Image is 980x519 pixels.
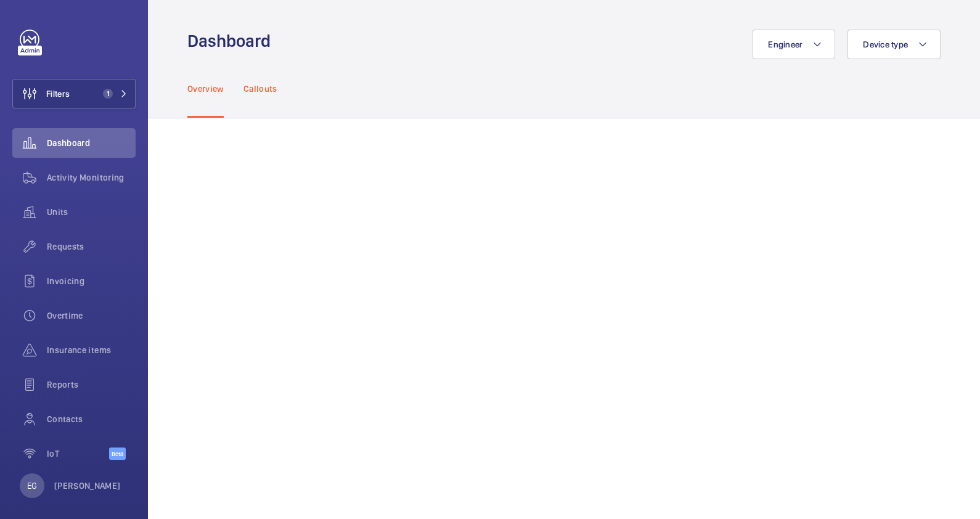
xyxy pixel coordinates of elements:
p: Callouts [243,83,277,95]
button: Engineer [753,30,835,59]
span: Reports [47,378,136,391]
span: Units [47,206,136,218]
span: Device type [863,39,908,49]
p: EG [27,480,37,492]
span: Invoicing [47,275,136,287]
p: Overview [187,83,224,95]
span: Engineer [768,39,802,49]
span: Filters [46,88,70,100]
span: Contacts [47,413,136,425]
p: [PERSON_NAME] [54,480,121,492]
span: 1 [103,89,113,99]
button: Filters1 [12,79,136,108]
button: Device type [847,30,941,59]
span: Overtime [47,309,136,322]
span: IoT [47,447,109,460]
span: Insurance items [47,344,136,356]
span: Requests [47,240,136,253]
h1: Dashboard [187,30,278,52]
span: Beta [109,447,126,460]
span: Dashboard [47,137,136,149]
span: Activity Monitoring [47,171,136,184]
